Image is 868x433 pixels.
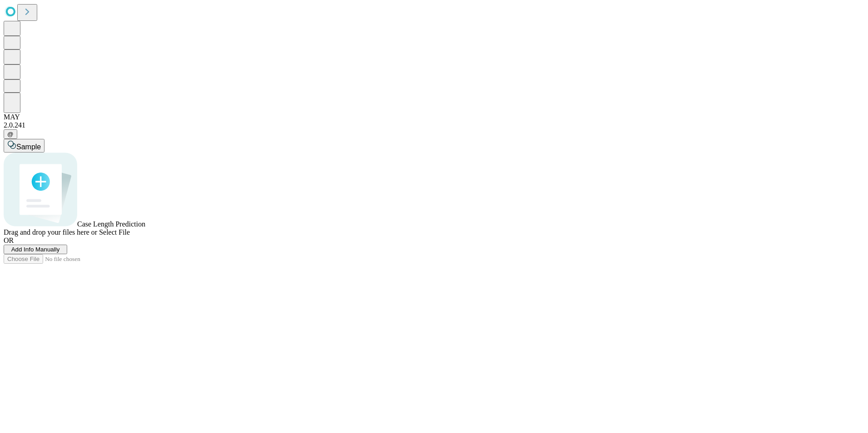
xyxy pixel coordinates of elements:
div: 2.0.241 [4,121,864,129]
span: Drag and drop your files here or [4,228,97,236]
span: Select File [99,228,130,236]
span: @ [7,131,14,138]
div: MAY [4,113,864,121]
span: Case Length Prediction [77,220,145,228]
button: Sample [4,139,44,153]
button: Add Info Manually [4,245,67,254]
span: OR [4,236,14,244]
span: Sample [16,143,41,151]
button: @ [4,129,17,139]
span: Add Info Manually [11,246,60,253]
